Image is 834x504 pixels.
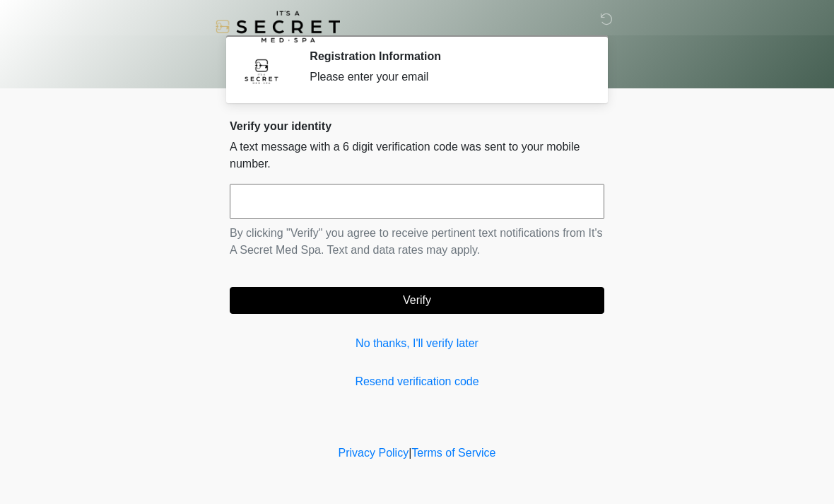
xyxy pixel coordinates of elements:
[411,447,495,459] a: Terms of Service
[240,49,283,92] img: Agent Avatar
[216,11,340,42] img: It's A Secret Med Spa Logo
[310,49,583,63] h2: Registration Information
[230,139,604,172] p: A text message with a 6 digit verification code was sent to your mobile number.
[230,119,604,133] h2: Verify your identity
[230,373,604,390] a: Resend verification code
[230,225,604,259] p: By clicking "Verify" you agree to receive pertinent text notifications from It's A Secret Med Spa...
[339,447,409,459] a: Privacy Policy
[310,69,583,86] div: Please enter your email
[230,287,604,314] button: Verify
[230,335,604,352] a: No thanks, I'll verify later
[409,447,411,459] a: |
